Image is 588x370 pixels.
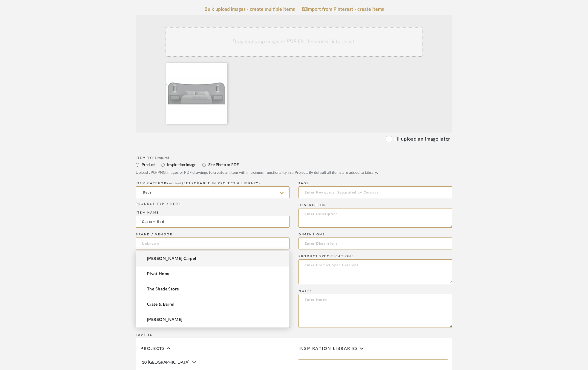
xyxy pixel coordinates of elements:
input: Enter Name [136,216,290,228]
span: 10 [GEOGRAPHIC_DATA] [142,360,189,365]
a: Bulk upload images - create multiple items [204,7,295,12]
input: Enter Dimensions [298,237,452,249]
div: PRODUCT TYPE [136,202,290,206]
span: required [157,156,169,159]
input: Type a category to search and select [136,186,290,198]
div: Dimensions [298,233,452,236]
div: Save To [136,333,452,337]
label: Inspiration Image [166,162,196,168]
span: [PERSON_NAME] [147,317,183,322]
span: The Shade Store [147,287,179,292]
label: Product [141,162,155,168]
span: required [169,182,181,185]
div: Description [298,203,452,207]
span: [PERSON_NAME] Carpet [147,256,197,261]
div: Notes [298,289,452,293]
input: Enter Keywords, Separated by Commas [298,186,452,198]
span: Crate & Barrel [147,302,174,307]
div: Product Specifications [298,255,452,258]
mat-radio-group: Select item type [136,161,452,168]
div: Item Type [136,156,452,160]
span: Pivot Home [147,272,170,277]
div: Upload JPG/PNG images or PDF drawings to create an item with maximum functionality in a Project. ... [136,170,452,176]
span: : BEDS [167,202,181,205]
a: Import from Pinterest - create items [302,7,384,12]
span: Projects [140,346,165,351]
input: Unknown [136,237,290,249]
div: ITEM CATEGORY [136,182,290,185]
div: Item name [136,211,290,214]
label: I'll upload an image later [394,135,450,143]
div: Brand / Vendor [136,233,290,236]
label: Site Photo or PDF [208,162,239,168]
span: (Searchable in Project & Library) [182,182,261,185]
div: Tags [298,182,452,185]
span: Inspiration libraries [298,346,358,351]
